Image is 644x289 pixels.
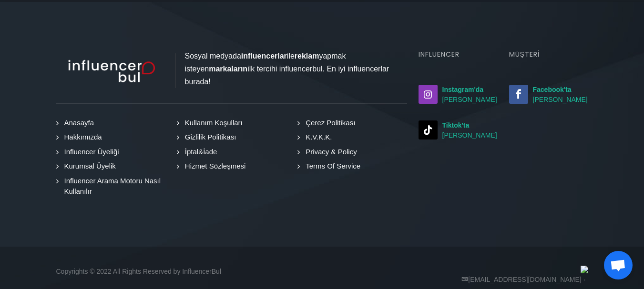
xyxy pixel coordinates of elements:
h5: Influencer [419,50,498,60]
a: Kullanım Koşulları [179,118,244,129]
strong: Facebook'ta [533,86,572,93]
a: Gizlilik Politikası [179,132,238,143]
a: Terms Of Service [300,161,362,172]
img: logo_band_white@1x.png [581,266,588,273]
img: influencer_light.png [56,53,175,88]
small: [PERSON_NAME] [419,85,498,105]
span: · [584,274,586,286]
strong: reklam [295,52,319,60]
a: Kurumsal Üyelik [59,161,117,172]
a: Çerez Politikası [300,118,357,129]
a: İptal&İade [179,147,219,158]
a: Privacy & Policy [300,147,358,158]
a: Hakkımızda [59,132,103,143]
small: [PERSON_NAME] [509,85,588,105]
a: Anasayfa [59,118,96,129]
a: Tiktok'ta[PERSON_NAME] [419,120,498,140]
strong: Instagram'da [442,86,484,93]
a: Influencer Arama Motoru Nasıl Kullanılır [59,176,165,197]
strong: markaların [209,65,247,73]
strong: influencerlar [241,52,287,60]
a: Instagram'da[PERSON_NAME] [419,85,498,105]
p: Sosyal medyada ile yapmak isteyen ilk tercihi influencerbul. En iyi influencerlar burada! [56,50,407,89]
strong: Tiktok'ta [442,121,470,129]
a: Hizmet Sözleşmesi [179,161,247,172]
a: Influencer Üyeliği [59,147,121,158]
h5: Müşteri [509,50,588,60]
a: Facebook'ta[PERSON_NAME] [509,85,588,105]
div: Açık sohbet [604,251,633,279]
small: [PERSON_NAME] [419,120,498,140]
a: K.V.K.K. [300,132,333,143]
